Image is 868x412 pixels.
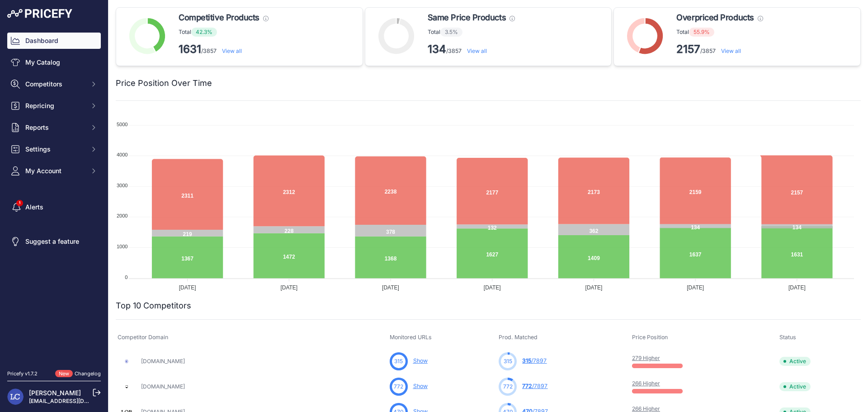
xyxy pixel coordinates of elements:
[25,145,85,154] span: Settings
[440,28,462,37] span: 3.5%
[116,299,191,312] h2: Top 10 Competitors
[632,380,660,387] a: 266 Higher
[632,405,660,412] a: 266 Higher
[25,101,85,110] span: Repricing
[222,47,242,54] a: View all
[7,33,101,49] a: Dashboard
[75,370,101,377] a: Changelog
[191,28,217,37] span: 42.3%
[179,11,259,24] span: Competitive Products
[141,383,185,390] a: [DOMAIN_NAME]
[467,47,487,54] a: View all
[25,166,85,175] span: My Account
[522,383,547,389] a: 772/7897
[7,98,101,114] button: Repricing
[428,43,446,56] strong: 134
[141,358,185,365] a: [DOMAIN_NAME]
[117,122,127,127] tspan: 5000
[689,28,714,37] span: 55.9%
[7,33,101,359] nav: Sidebar
[585,284,603,291] tspan: [DATE]
[29,389,81,397] a: [PERSON_NAME]
[676,11,754,24] span: Overpriced Products
[125,275,127,280] tspan: 0
[7,233,101,250] a: Suggest a feature
[390,334,432,341] span: Monitored URLs
[779,382,811,391] span: Active
[29,398,123,404] a: [EMAIL_ADDRESS][DOMAIN_NAME]
[7,119,101,136] button: Reports
[117,183,127,188] tspan: 3000
[788,284,806,291] tspan: [DATE]
[522,357,531,364] span: 315
[428,28,515,37] p: Total
[632,334,668,341] span: Price Position
[7,199,101,215] a: Alerts
[25,123,85,132] span: Reports
[117,244,127,249] tspan: 1000
[522,357,547,364] a: 315/7897
[676,42,763,57] p: /3857
[118,334,168,341] span: Competitor Domain
[7,9,72,18] img: Pricefy Logo
[394,383,403,391] span: 772
[484,284,501,291] tspan: [DATE]
[413,357,428,364] a: Show
[676,28,763,37] p: Total
[632,355,660,361] a: 279 Higher
[7,370,38,378] div: Pricefy v1.7.2
[117,152,127,157] tspan: 4000
[428,11,506,24] span: Same Price Products
[676,43,700,56] strong: 2157
[179,284,196,291] tspan: [DATE]
[25,80,85,89] span: Competitors
[428,42,515,57] p: /3857
[413,383,428,389] a: Show
[382,284,399,291] tspan: [DATE]
[522,383,532,389] span: 772
[779,357,811,366] span: Active
[179,28,269,37] p: Total
[504,357,512,365] span: 315
[7,54,101,71] a: My Catalog
[7,76,101,92] button: Competitors
[179,43,201,56] strong: 1631
[687,284,704,291] tspan: [DATE]
[117,213,127,218] tspan: 2000
[721,47,741,54] a: View all
[779,334,796,341] span: Status
[499,334,538,341] span: Prod. Matched
[7,163,101,179] button: My Account
[116,77,212,90] h2: Price Position Over Time
[179,42,269,57] p: /3857
[394,357,403,365] span: 315
[503,383,513,391] span: 772
[55,370,73,378] span: New
[280,284,297,291] tspan: [DATE]
[7,141,101,157] button: Settings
